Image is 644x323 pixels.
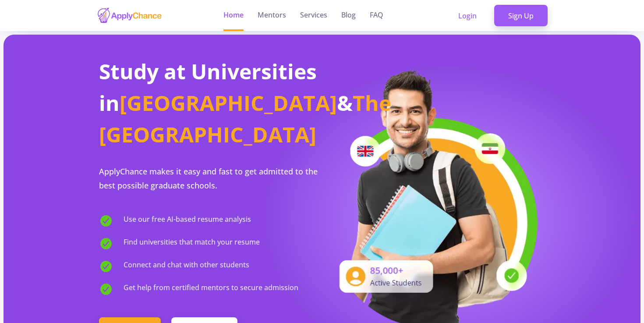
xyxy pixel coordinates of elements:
[494,5,548,27] a: Sign Up
[124,259,249,273] span: Connect and chat with other students
[124,237,260,251] span: Find universities that match your resume
[97,7,163,24] img: applychance logo
[337,89,353,117] span: &
[99,166,318,191] span: ApplyChance makes it easy and fast to get admitted to the best possible graduate schools.
[99,57,317,117] span: Study at Universities in
[120,89,337,117] span: [GEOGRAPHIC_DATA]
[124,282,298,296] span: Get help from certified mentors to secure admission
[124,214,251,228] span: Use our free AI-based resume analysis
[444,5,491,27] a: Login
